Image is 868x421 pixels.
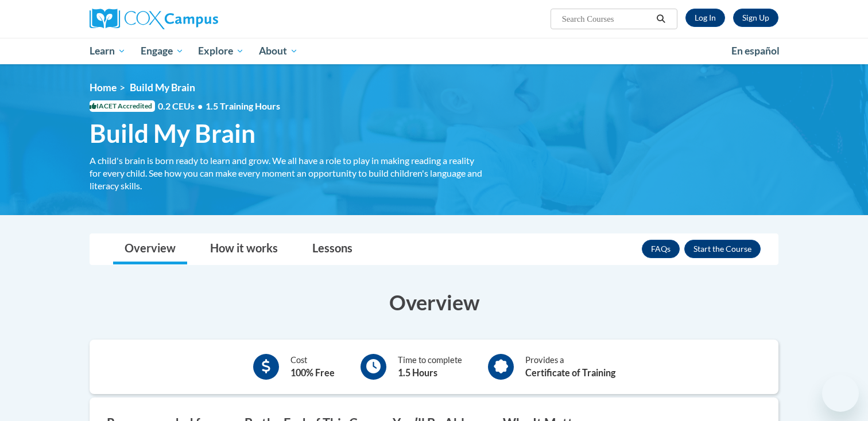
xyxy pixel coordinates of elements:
[198,44,244,58] span: Explore
[82,38,133,64] a: Learn
[525,367,615,378] b: Certificate of Training
[158,100,280,112] span: 0.2 CEUs
[685,9,725,27] a: Log In
[197,100,203,111] span: •
[684,240,761,258] button: Enroll
[141,44,184,58] span: Engage
[90,44,126,58] span: Learn
[653,12,670,26] button: Search
[733,9,778,27] a: Register
[656,15,666,24] i: 
[301,234,364,264] a: Lessons
[206,100,280,111] span: 1.5 Training Hours
[290,354,335,380] div: Cost
[259,44,298,58] span: About
[642,240,680,258] a: FAQs
[290,367,335,378] b: 100% Free
[398,354,462,380] div: Time to complete
[90,154,486,192] div: A child's brain is born ready to learn and grow. We all have a role to play in making reading a r...
[251,38,305,64] a: About
[72,38,796,64] div: Main menu
[133,38,191,64] a: Engage
[199,234,289,264] a: How it works
[822,375,859,412] iframe: Button to launch messaging window
[130,81,195,93] span: Build My Brain
[525,354,615,380] div: Provides a
[113,234,187,264] a: Overview
[90,9,308,29] a: Cox Campus
[90,100,155,112] span: IACET Accredited
[90,118,255,149] span: Build My Brain
[731,45,780,57] span: En español
[90,81,117,93] a: Home
[191,38,251,64] a: Explore
[561,12,653,26] input: Search Courses
[90,9,218,29] img: Cox Campus
[90,288,778,317] h3: Overview
[724,39,787,63] a: En español
[398,367,437,378] b: 1.5 Hours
